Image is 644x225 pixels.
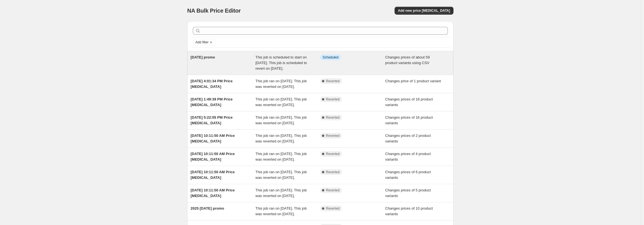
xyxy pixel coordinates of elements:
[256,55,307,71] span: This job is scheduled to start on [DATE]. This job is scheduled to revert on [DATE].
[256,152,307,161] span: This job ran on [DATE]. This job was reverted on [DATE].
[385,188,431,198] span: Changes prices of 5 product variants
[326,152,340,156] span: Reverted
[385,55,430,65] span: Changes prices of about 59 product variants using CSV
[191,79,233,89] span: [DATE] 4:01:34 PM Price [MEDICAL_DATA]
[398,8,450,13] span: Add new price [MEDICAL_DATA]
[195,40,209,44] span: Add filter
[191,97,233,107] span: [DATE] 1:49:39 PM Price [MEDICAL_DATA]
[385,115,433,125] span: Changes prices of 16 product variants
[256,206,307,216] span: This job ran on [DATE]. This job was reverted on [DATE].
[256,133,307,143] span: This job ran on [DATE]. This job was reverted on [DATE].
[326,206,340,211] span: Reverted
[191,206,224,210] span: 2025 [DATE] promo
[385,152,431,161] span: Changes prices of 4 product variants
[191,170,235,180] span: [DATE] 10:11:50 AM Price [MEDICAL_DATA]
[191,115,233,125] span: [DATE] 5:22:05 PM Price [MEDICAL_DATA]
[385,79,441,83] span: Changes price of 1 product variant
[385,170,431,180] span: Changes prices of 6 product variants
[191,152,235,161] span: [DATE] 10:11:50 AM Price [MEDICAL_DATA]
[187,8,241,14] span: NA Bulk Price Editor
[256,97,307,107] span: This job ran on [DATE]. This job was reverted on [DATE].
[326,115,340,120] span: Reverted
[326,79,340,83] span: Reverted
[326,170,340,174] span: Reverted
[326,97,340,102] span: Reverted
[323,55,339,60] span: Scheduled
[385,97,433,107] span: Changes prices of 18 product variants
[385,133,431,143] span: Changes prices of 2 product variants
[256,170,307,180] span: This job ran on [DATE]. This job was reverted on [DATE].
[191,188,235,198] span: [DATE] 10:11:50 AM Price [MEDICAL_DATA]
[191,55,215,59] span: [DATE] promo
[395,7,453,15] button: Add new price [MEDICAL_DATA]
[256,79,307,89] span: This job ran on [DATE]. This job was reverted on [DATE].
[256,188,307,198] span: This job ran on [DATE]. This job was reverted on [DATE].
[193,39,215,46] button: Add filter
[385,206,433,216] span: Changes prices of 10 product variants
[256,115,307,125] span: This job ran on [DATE]. This job was reverted on [DATE].
[191,133,235,143] span: [DATE] 10:11:50 AM Price [MEDICAL_DATA]
[326,188,340,193] span: Reverted
[326,133,340,138] span: Reverted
